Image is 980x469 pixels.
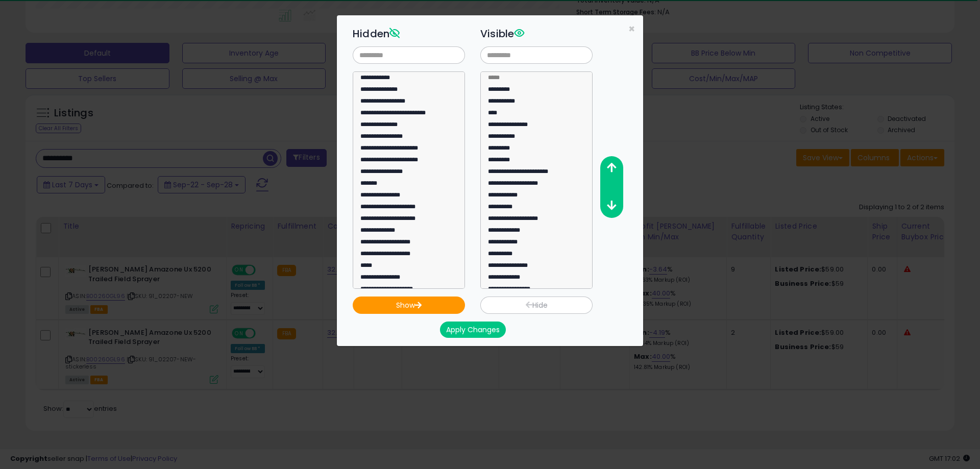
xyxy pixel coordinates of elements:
[353,297,465,314] button: Show
[480,297,593,314] button: Hide
[440,322,506,338] button: Apply Changes
[353,26,465,41] h3: Hidden
[480,26,593,41] h3: Visible
[628,21,635,36] span: ×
